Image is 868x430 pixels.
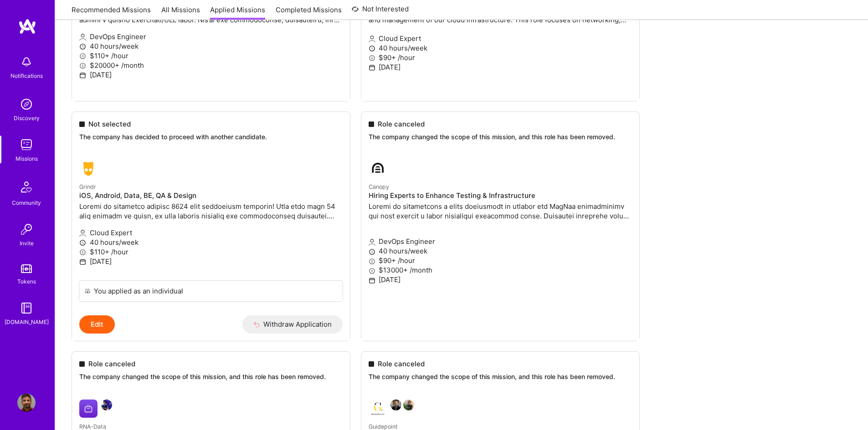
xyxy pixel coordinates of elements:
[79,238,343,247] p: 40 hours/week
[79,132,343,142] p: The company has decided to proceed with another candidate.
[17,220,36,238] img: Invite
[79,230,86,237] i: icon Applicant
[79,257,343,266] p: [DATE]
[72,152,350,280] a: Grindr company logoGrindriOS, Android, Data, BE, QA & DesignLoremi do sitametco adipisc 8624 elit...
[18,18,36,35] img: logo
[79,202,343,221] p: Loremi do sitametco adipisc 8624 elit seddoeiusm temporin! Utla etdo magn 54 aliq enimadm ve quis...
[79,247,343,257] p: $110+ /hour
[17,277,36,286] div: Tokens
[79,228,343,238] p: Cloud Expert
[5,317,49,327] div: [DOMAIN_NAME]
[14,113,40,123] div: Discovery
[79,249,86,256] i: icon MoneyGray
[79,160,98,178] img: Grindr company logo
[12,198,41,207] div: Community
[79,315,115,334] button: Edit
[276,5,342,20] a: Completed Missions
[79,183,96,190] small: Grindr
[79,192,343,200] h4: iOS, Android, Data, BE, QA & Design
[79,239,86,246] i: icon Clock
[72,5,151,20] a: Recommended Missions
[17,95,36,113] img: discovery
[210,5,265,20] a: Applied Missions
[17,299,36,317] img: guide book
[242,315,343,334] button: Withdraw Application
[20,238,34,248] div: Invite
[15,176,37,198] img: Community
[79,258,86,265] i: icon Calendar
[352,4,409,20] a: Not Interested
[15,154,38,163] div: Missions
[17,394,36,412] img: User Avatar
[94,286,183,296] div: You applied as an individual
[21,264,32,273] img: tokens
[88,119,131,129] span: Not selected
[10,71,43,81] div: Notifications
[17,136,36,154] img: teamwork
[17,53,36,71] img: bell
[161,5,200,20] a: All Missions
[15,394,38,412] a: User Avatar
